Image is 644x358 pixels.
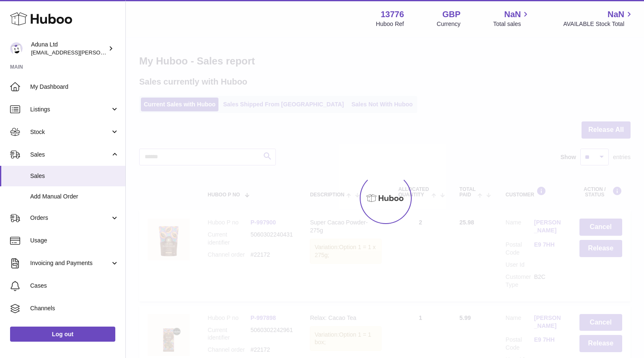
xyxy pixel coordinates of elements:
span: NaN [608,9,624,20]
span: NaN [504,9,521,20]
span: Sales [30,151,110,159]
img: deborahe.kamara@aduna.com [10,42,23,55]
a: NaN AVAILABLE Stock Total [563,9,634,28]
span: My Dashboard [30,83,119,91]
strong: GBP [442,9,460,20]
div: Aduna Ltd [31,41,106,57]
span: Total sales [493,20,530,28]
strong: 13776 [381,9,404,20]
span: Channels [30,304,119,312]
span: Invoicing and Payments [30,259,110,267]
span: Orders [30,214,110,222]
a: NaN Total sales [493,9,530,28]
span: Listings [30,106,110,113]
span: Add Manual Order [30,193,119,201]
div: Huboo Ref [376,20,404,28]
span: Sales [30,172,119,180]
span: AVAILABLE Stock Total [563,20,634,28]
div: Currency [437,20,461,28]
a: Log out [10,327,115,342]
span: Cases [30,282,119,290]
span: Usage [30,237,119,245]
span: Stock [30,128,110,136]
span: [EMAIL_ADDRESS][PERSON_NAME][PERSON_NAME][DOMAIN_NAME] [31,49,213,56]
